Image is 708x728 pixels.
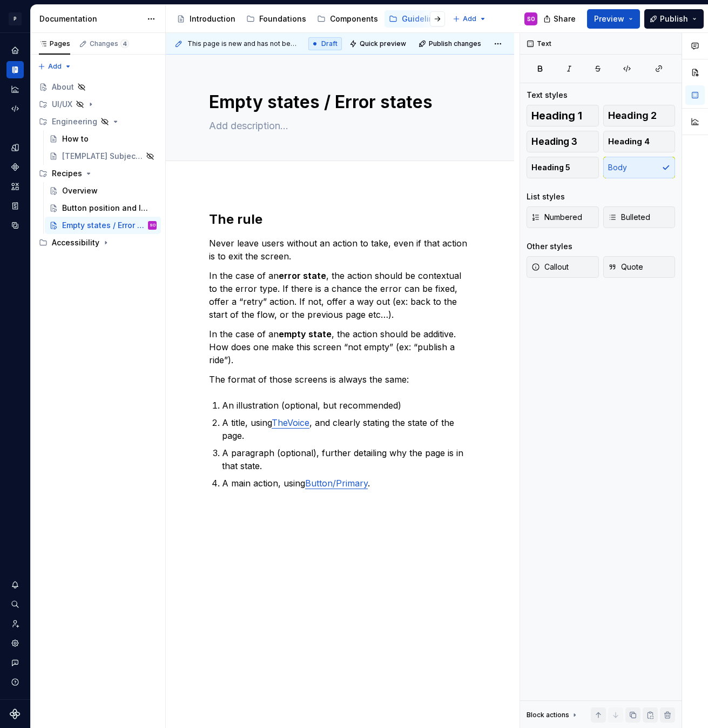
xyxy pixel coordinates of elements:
[90,39,129,48] div: Changes
[39,14,141,24] div: Documentation
[209,328,471,366] p: In the case of an , the action should be additive. How does one make this screen “not empty” (ex:...
[10,709,21,719] svg: Supernova Logo
[594,14,624,24] span: Preview
[6,158,24,176] div: Components
[45,217,161,234] a: Empty states / Error statesSO
[62,220,146,231] div: Empty states / Error states
[6,576,24,593] button: Notifications
[48,62,62,71] span: Add
[35,234,161,251] div: Accessibility
[527,90,568,101] div: Text styles
[554,14,576,24] span: Share
[330,14,378,24] div: Components
[527,707,579,723] div: Block actions
[527,256,599,278] button: Callout
[9,12,22,25] div: P
[6,61,24,78] a: Documentation
[527,157,599,178] button: Heading 5
[62,133,89,144] div: How to
[415,36,486,51] button: Publish changes
[587,9,640,29] button: Preview
[608,262,643,272] span: Quote
[6,635,24,652] a: Settings
[52,168,82,179] div: Recipes
[6,217,24,234] a: Data sources
[531,110,582,121] span: Heading 1
[2,7,28,30] button: P
[429,39,481,48] span: Publish changes
[222,416,471,442] p: A title, using , and clearly stating the state of the page.
[222,446,471,472] p: A paragraph (optional), further detailing why the page is in that state.
[62,185,98,196] div: Overview
[313,10,382,28] a: Components
[209,237,471,263] p: Never leave users without an action to take, even if that action is to exit the screen.
[209,373,471,386] p: The format of those screens is always the same:
[45,182,161,199] a: Overview
[531,136,577,147] span: Heading 3
[190,14,235,24] div: Introduction
[527,105,599,126] button: Heading 1
[385,10,447,28] a: Guidelines
[538,9,583,29] button: Share
[39,39,70,48] div: Pages
[463,15,476,23] span: Add
[52,82,74,92] div: About
[272,417,309,428] a: TheVoice
[120,39,129,48] span: 4
[6,178,24,195] a: Assets
[52,237,99,248] div: Accessibility
[449,11,490,26] button: Add
[603,105,676,126] button: Heading 2
[52,99,72,110] div: UI/UX
[187,39,300,48] span: This page is new and has not been published yet.
[6,100,24,117] div: Code automation
[62,151,143,162] div: [TEMPLATE] Subject of the debate
[6,615,24,632] a: Invite team
[360,39,406,48] span: Quick preview
[6,197,24,215] div: Storybook stories
[150,220,156,231] div: SO
[402,14,443,24] div: Guidelines
[527,191,565,202] div: List styles
[172,8,447,30] div: Page tree
[603,206,676,228] button: Bulleted
[209,269,471,321] p: In the case of an , the action should be contextual to the error type. If there is a chance the e...
[531,262,569,272] span: Callout
[531,162,570,173] span: Heading 5
[6,139,24,156] a: Design tokens
[527,15,535,23] div: SO
[222,399,471,412] p: An illustration (optional, but recommended)
[346,36,411,51] button: Quick preview
[35,78,161,251] div: Page tree
[45,130,161,148] a: How to
[279,270,326,281] strong: error state
[6,81,24,98] a: Analytics
[6,654,24,671] button: Contact support
[242,10,311,28] a: Foundations
[45,148,161,165] a: [TEMPLATE] Subject of the debate
[209,211,471,228] h2: The rule
[35,113,161,130] div: Engineering
[35,59,75,74] button: Add
[527,711,569,719] div: Block actions
[6,42,24,59] a: Home
[608,212,650,223] span: Bulleted
[222,477,471,490] p: A main action, using .
[603,256,676,278] button: Quote
[6,596,24,613] button: Search ⌘K
[660,14,688,24] span: Publish
[305,478,368,489] a: Button/Primary
[603,131,676,152] button: Heading 4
